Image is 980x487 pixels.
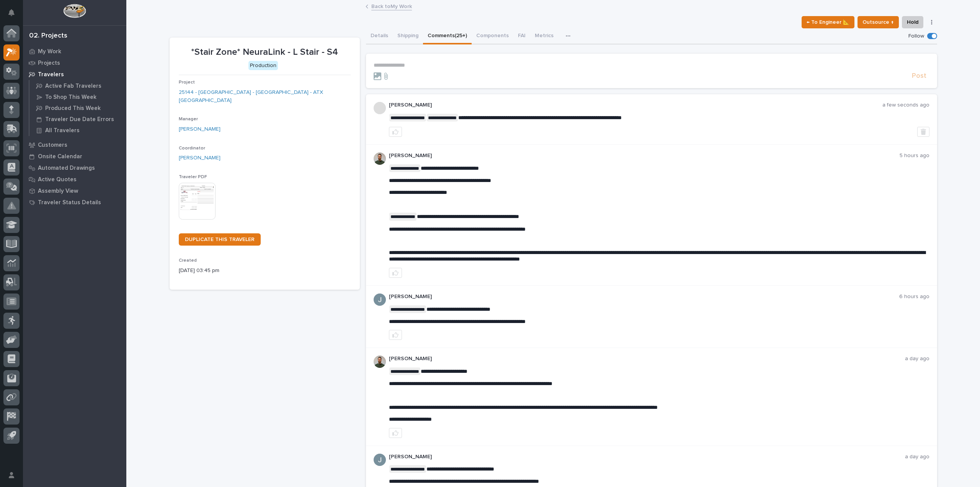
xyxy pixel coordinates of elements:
[905,454,929,460] p: a day ago
[905,356,929,362] p: a day ago
[45,127,80,134] p: All Travelers
[902,16,923,28] button: Hold
[862,18,894,27] span: Outsource ↑
[389,102,882,108] p: [PERSON_NAME]
[29,32,67,40] div: 02. Projects
[472,28,513,44] button: Components
[179,117,198,121] span: Manager
[38,153,82,160] p: Onsite Calendar
[389,268,402,278] button: like this post
[23,185,126,197] a: Assembly View
[38,71,64,78] p: Travelers
[179,258,197,263] span: Created
[23,69,126,80] a: Travelers
[23,162,126,174] a: Automated Drawings
[900,152,929,159] p: 5 hours ago
[530,28,558,44] button: Metrics
[366,28,393,44] button: Details
[248,61,278,71] div: Production
[374,454,386,466] img: ACg8ocIJHU6JEmo4GV-3KL6HuSvSpWhSGqG5DdxF6tKpN6m2=s96-c
[23,151,126,162] a: Onsite Calendar
[29,92,126,102] a: To Shop This Week
[389,330,402,340] button: like this post
[179,80,195,85] span: Project
[389,356,905,362] p: [PERSON_NAME]
[374,294,386,306] img: ACg8ocIJHU6JEmo4GV-3KL6HuSvSpWhSGqG5DdxF6tKpN6m2=s96-c
[38,199,101,206] p: Traveler Status Details
[3,5,20,21] button: Notifications
[899,294,929,300] p: 6 hours ago
[23,197,126,208] a: Traveler Status Details
[179,47,351,58] p: *Stair Zone* NeuraLink - L Stair - S4
[179,89,351,105] a: 25144 - [GEOGRAPHIC_DATA] - [GEOGRAPHIC_DATA] - ATX [GEOGRAPHIC_DATA]
[882,102,929,108] p: a few seconds ago
[389,294,899,300] p: [PERSON_NAME]
[423,28,472,44] button: Comments (25+)
[38,48,61,55] p: My Work
[23,57,126,69] a: Projects
[908,33,924,39] p: Follow
[23,139,126,151] a: Customers
[807,18,849,27] span: ← To Engineer 📐
[802,16,854,28] button: ← To Engineer 📐
[23,46,126,57] a: My Work
[63,4,86,18] img: Workspace Logo
[389,428,402,438] button: like this post
[23,174,126,185] a: Active Quotes
[45,94,96,101] p: To Shop This Week
[38,188,78,195] p: Assembly View
[179,125,220,133] a: [PERSON_NAME]
[513,28,530,44] button: FAI
[909,72,929,80] button: Post
[179,146,205,151] span: Coordinator
[389,152,900,159] p: [PERSON_NAME]
[38,176,77,183] p: Active Quotes
[179,233,261,246] a: DUPLICATE THIS TRAVELER
[389,454,905,460] p: [PERSON_NAME]
[857,16,899,28] button: Outsource ↑
[38,60,60,67] p: Projects
[912,72,926,80] span: Post
[38,165,95,172] p: Automated Drawings
[38,142,67,149] p: Customers
[393,28,423,44] button: Shipping
[45,116,114,123] p: Traveler Due Date Errors
[29,114,126,125] a: Traveler Due Date Errors
[45,105,101,112] p: Produced This Week
[179,175,207,179] span: Traveler PDF
[374,356,386,368] img: AATXAJw4slNr5ea0WduZQVIpKGhdapBAGQ9xVsOeEvl5=s96-c
[29,80,126,91] a: Active Fab Travelers
[29,125,126,136] a: All Travelers
[45,83,101,90] p: Active Fab Travelers
[185,237,255,242] span: DUPLICATE THIS TRAVELER
[917,127,929,137] button: Delete post
[179,267,351,275] p: [DATE] 03:45 pm
[907,18,918,27] span: Hold
[10,9,20,21] div: Notifications
[179,154,220,162] a: [PERSON_NAME]
[389,127,402,137] button: like this post
[29,103,126,113] a: Produced This Week
[374,152,386,165] img: AATXAJw4slNr5ea0WduZQVIpKGhdapBAGQ9xVsOeEvl5=s96-c
[371,2,412,10] a: Back toMy Work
